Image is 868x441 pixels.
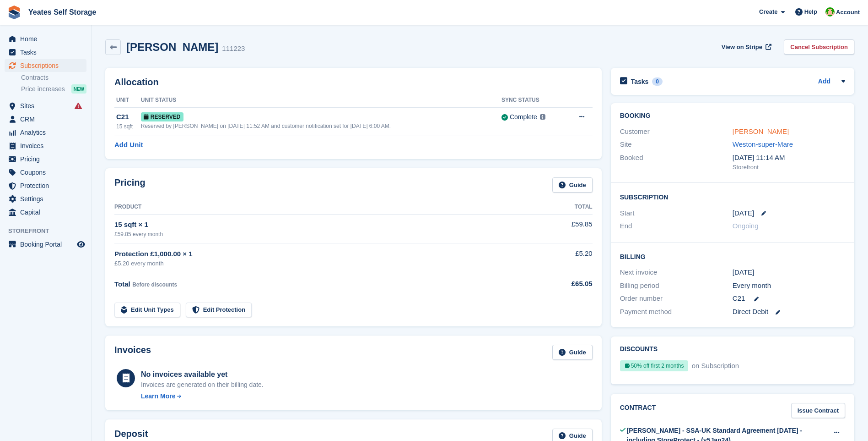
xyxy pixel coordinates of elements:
[620,192,845,201] h2: Subscription
[620,127,733,137] div: Customer
[20,139,75,152] span: Invoices
[5,59,86,72] a: menu
[733,163,845,172] div: Storefront
[20,238,75,251] span: Booking Portal
[114,259,529,268] div: £5.20 every month
[5,33,86,45] a: menu
[7,6,21,19] img: stora-icon-8386f47178a22dfd0bd8f6a31ec36ba5ce8667c1dd55bd0f319d3a0aa187defe.svg
[733,208,754,219] time: 2025-10-09 00:00:00 UTC
[141,391,264,401] a: Learn More
[21,84,86,94] a: Price increases NEW
[825,7,835,17] img: Angela Field
[552,345,593,360] a: Guide
[186,303,252,318] a: Edit Protection
[20,179,75,192] span: Protection
[529,243,593,273] td: £5.20
[114,140,143,150] a: Add Unit
[114,280,130,288] span: Total
[75,239,86,250] a: Preview store
[791,403,845,418] a: Issue Contract
[114,345,151,360] h2: Invoices
[20,126,75,139] span: Analytics
[114,177,146,193] h2: Pricing
[21,85,65,94] span: Price increases
[733,153,845,163] div: [DATE] 11:14 AM
[552,177,593,193] a: Guide
[784,39,854,55] a: Cancel Subscription
[540,114,545,120] img: icon-info-grey-7440780725fd019a000dd9b08b2336e03edf1995a4989e88bcd33f0948082b44.svg
[5,113,86,126] a: menu
[5,179,86,192] a: menu
[114,303,180,318] a: Edit Unit Types
[126,41,218,53] h2: [PERSON_NAME]
[620,403,656,418] h2: Contract
[652,77,663,86] div: 0
[141,112,183,121] span: Reserved
[20,99,75,112] span: Sites
[733,127,789,135] a: [PERSON_NAME]
[8,226,91,236] span: Storefront
[141,369,264,380] div: No invoices available yet
[5,126,86,139] a: menu
[501,93,565,108] th: Sync Status
[620,267,733,278] div: Next invoice
[733,222,759,230] span: Ongoing
[5,238,86,251] a: menu
[836,8,860,17] span: Account
[5,166,86,179] a: menu
[141,122,501,130] div: Reserved by [PERSON_NAME] on [DATE] 11:52 AM and customer notification set for [DATE] 6:00 AM.
[733,281,845,291] div: Every month
[5,139,86,152] a: menu
[20,33,75,45] span: Home
[20,166,75,179] span: Coupons
[5,206,86,219] a: menu
[75,102,82,110] i: Smart entry sync failures have occurred
[529,279,593,289] div: £65.05
[620,139,733,150] div: Site
[20,113,75,126] span: CRM
[114,220,529,230] div: 15 sqft × 1
[529,200,593,215] th: Total
[114,200,529,215] th: Product
[620,252,845,261] h2: Billing
[20,153,75,165] span: Pricing
[620,221,733,232] div: End
[733,140,793,148] a: Weston-super-Mare
[690,362,739,369] span: on Subscription
[620,307,733,317] div: Payment method
[733,267,845,278] div: [DATE]
[114,77,593,88] h2: Allocation
[529,214,593,243] td: £59.85
[620,346,845,353] h2: Discounts
[804,7,817,17] span: Help
[722,43,762,52] span: View on Stripe
[620,153,733,172] div: Booked
[20,193,75,205] span: Settings
[510,112,537,122] div: Complete
[116,112,141,122] div: C21
[20,206,75,219] span: Capital
[141,93,501,108] th: Unit Status
[620,208,733,219] div: Start
[25,5,100,20] a: Yeates Self Storage
[620,112,845,120] h2: Booking
[141,391,175,401] div: Learn More
[759,7,777,17] span: Create
[21,73,86,82] a: Contracts
[620,293,733,304] div: Order number
[620,360,688,371] div: 50% off first 2 months
[20,59,75,72] span: Subscriptions
[733,293,745,304] span: C21
[620,281,733,291] div: Billing period
[141,380,264,390] div: Invoices are generated on their billing date.
[733,307,845,317] div: Direct Debit
[116,122,141,131] div: 15 sqft
[631,77,649,86] h2: Tasks
[718,39,773,55] a: View on Stripe
[114,230,529,238] div: £59.85 every month
[71,84,86,94] div: NEW
[818,77,830,87] a: Add
[5,99,86,112] a: menu
[222,44,245,54] div: 111223
[5,46,86,59] a: menu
